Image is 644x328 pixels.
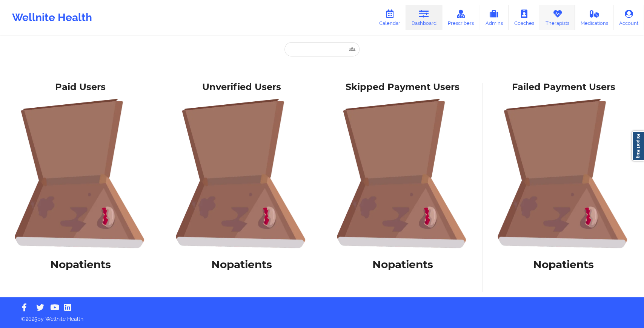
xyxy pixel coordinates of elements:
div: Unverified Users [166,81,317,93]
a: Medications [575,5,614,30]
a: Report Bug [632,131,644,161]
img: foRBiVDZMKwAAAAASUVORK5CYII= [327,98,478,249]
img: foRBiVDZMKwAAAAASUVORK5CYII= [5,98,156,249]
a: Account [613,5,644,30]
a: Prescribers [442,5,480,30]
div: Paid Users [5,81,156,93]
a: Coaches [509,5,540,30]
div: Failed Payment Users [488,81,639,93]
h1: No patients [166,258,317,271]
img: foRBiVDZMKwAAAAASUVORK5CYII= [166,98,317,249]
a: Dashboard [406,5,442,30]
h1: No patients [327,258,478,271]
a: Calendar [373,5,406,30]
img: foRBiVDZMKwAAAAASUVORK5CYII= [488,98,639,249]
h1: No patients [488,258,639,271]
a: Admins [479,5,509,30]
h1: No patients [5,258,156,271]
a: Therapists [540,5,575,30]
p: © 2025 by Wellnite Health [16,310,628,323]
div: Skipped Payment Users [327,81,478,93]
